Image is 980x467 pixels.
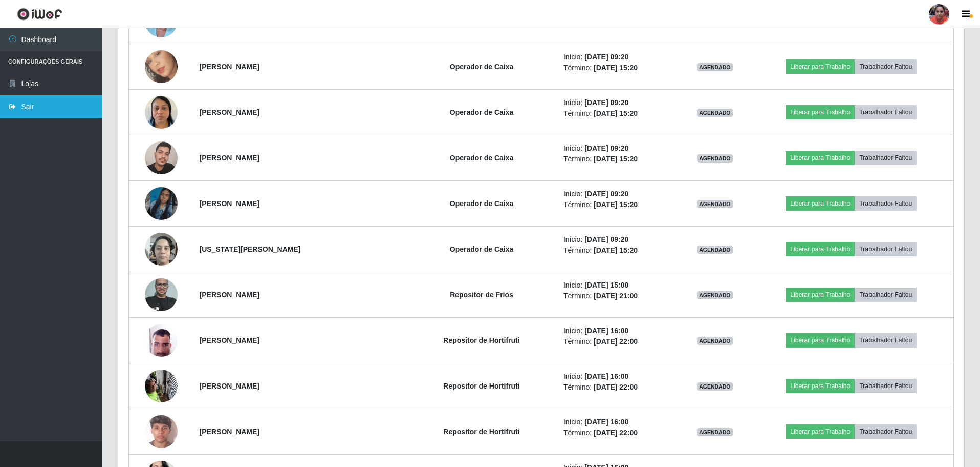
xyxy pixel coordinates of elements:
span: AGENDADO [697,246,733,254]
strong: Operador de Caixa [450,108,514,116]
li: Término: [563,382,674,393]
time: [DATE] 09:20 [584,53,628,61]
time: [DATE] 09:20 [584,235,628,243]
time: [DATE] 16:00 [584,418,628,426]
img: 1754259184125.jpeg [145,227,178,271]
span: AGENDADO [697,154,733,163]
strong: Repositor de Hortifruti [443,382,519,390]
img: 1715018404753.jpeg [145,318,178,362]
strong: [PERSON_NAME] [200,63,259,71]
time: [DATE] 22:00 [594,429,638,437]
li: Início: [563,280,674,291]
li: Término: [563,108,674,119]
strong: Repositor de Hortifruti [443,336,519,344]
time: [DATE] 15:20 [594,246,638,254]
li: Término: [563,63,674,73]
li: Término: [563,291,674,301]
button: Liberar para Trabalho [786,424,855,439]
time: [DATE] 15:20 [594,155,638,163]
li: Início: [563,417,674,428]
li: Início: [563,143,674,154]
span: AGENDADO [697,291,733,299]
button: Liberar para Trabalho [786,105,855,119]
li: Início: [563,371,674,382]
strong: Operador de Caixa [450,63,514,71]
img: 1655148070426.jpeg [145,273,178,316]
li: Início: [563,97,674,108]
img: 1725123414689.jpeg [145,37,178,96]
button: Liberar para Trabalho [786,242,855,256]
button: Trabalhador Faltou [855,379,917,393]
li: Término: [563,336,674,347]
span: AGENDADO [697,200,733,208]
strong: Operador de Caixa [450,154,514,162]
img: 1748279738294.jpeg [145,364,178,408]
strong: [PERSON_NAME] [200,382,259,390]
span: AGENDADO [697,109,733,117]
span: AGENDADO [697,382,733,391]
strong: Repositor de Frios [450,291,513,299]
time: [DATE] 09:20 [584,144,628,152]
li: Início: [563,326,674,336]
strong: Operador de Caixa [450,199,514,208]
button: Liberar para Trabalho [786,333,855,348]
time: [DATE] 09:20 [584,190,628,198]
button: Liberar para Trabalho [786,288,855,302]
strong: [PERSON_NAME] [200,336,259,344]
time: [DATE] 22:00 [594,337,638,346]
span: AGENDADO [697,337,733,345]
li: Início: [563,52,674,63]
img: 1748993831406.jpeg [145,174,178,233]
button: Liberar para Trabalho [786,379,855,393]
strong: [PERSON_NAME] [200,108,259,116]
time: [DATE] 16:00 [584,372,628,380]
time: [DATE] 15:20 [594,200,638,209]
li: Início: [563,189,674,199]
img: 1758025525824.jpeg [145,402,178,461]
button: Liberar para Trabalho [786,196,855,211]
time: [DATE] 15:00 [584,281,628,289]
li: Término: [563,428,674,438]
li: Término: [563,154,674,165]
button: Trabalhador Faltou [855,242,917,256]
time: [DATE] 15:20 [594,109,638,117]
time: [DATE] 21:00 [594,292,638,300]
strong: Repositor de Hortifruti [443,428,519,436]
time: [DATE] 09:20 [584,98,628,107]
button: Trabalhador Faltou [855,59,917,74]
li: Início: [563,234,674,245]
button: Trabalhador Faltou [855,424,917,439]
strong: [PERSON_NAME] [200,428,259,436]
button: Liberar para Trabalho [786,151,855,165]
span: AGENDADO [697,428,733,436]
button: Trabalhador Faltou [855,151,917,165]
strong: [PERSON_NAME] [200,291,259,299]
button: Trabalhador Faltou [855,105,917,119]
time: [DATE] 16:00 [584,327,628,335]
img: 1734815809849.jpeg [145,136,178,179]
button: Trabalhador Faltou [855,333,917,348]
button: Trabalhador Faltou [855,196,917,211]
li: Término: [563,245,674,256]
img: 1754146149925.jpeg [145,90,178,134]
button: Liberar para Trabalho [786,59,855,74]
strong: [PERSON_NAME] [200,154,259,162]
strong: [US_STATE][PERSON_NAME] [200,245,301,253]
time: [DATE] 22:00 [594,383,638,391]
time: [DATE] 15:20 [594,64,638,72]
strong: Operador de Caixa [450,245,514,253]
button: Trabalhador Faltou [855,288,917,302]
li: Término: [563,199,674,210]
span: AGENDADO [697,63,733,71]
strong: [PERSON_NAME] [200,199,259,208]
img: CoreUI Logo [17,8,62,21]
